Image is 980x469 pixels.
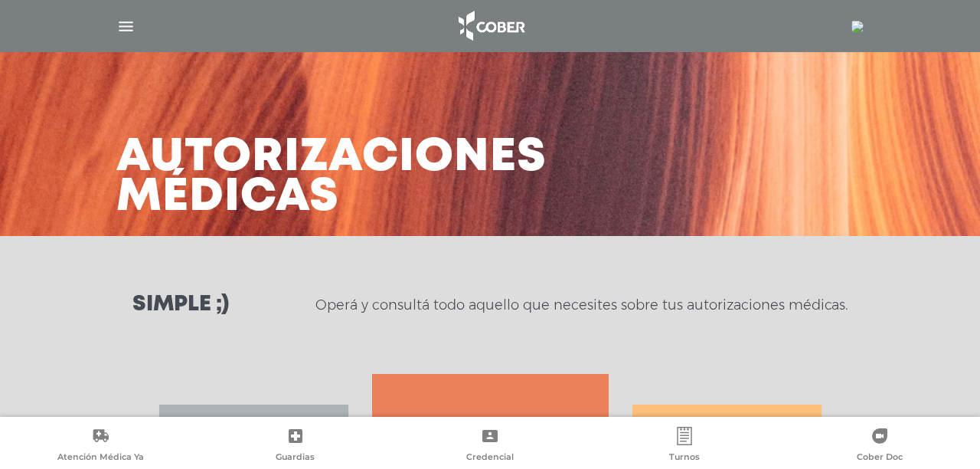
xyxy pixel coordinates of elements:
[132,294,229,316] h3: Simple ;)
[857,451,903,465] span: Cober Doc
[851,21,864,33] img: 778
[116,138,547,218] h3: Autorizaciones médicas
[669,451,700,465] span: Turnos
[782,427,977,466] a: Cober Doc
[587,427,782,466] a: Turnos
[3,427,198,466] a: Atención Médica Ya
[315,296,848,314] p: Operá y consultá todo aquello que necesites sobre tus autorizaciones médicas.
[198,427,392,466] a: Guardias
[393,427,587,466] a: Credencial
[450,8,531,44] img: logo_cober_home-white.png
[466,451,514,465] span: Credencial
[276,451,315,465] span: Guardias
[116,17,136,36] img: Cober_menu-lines-white.svg
[57,451,144,465] span: Atención Médica Ya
